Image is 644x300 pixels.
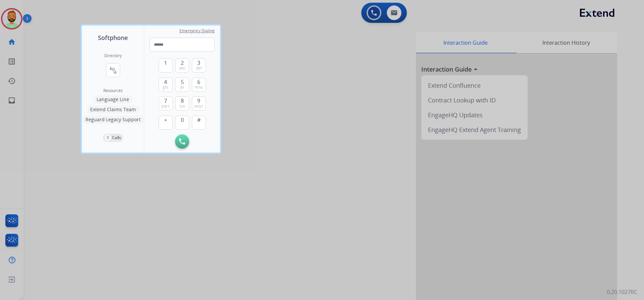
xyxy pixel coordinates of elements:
[196,66,202,71] span: def
[98,33,128,42] span: Softphone
[197,78,200,86] span: 6
[181,97,184,105] span: 8
[164,116,167,124] span: +
[93,95,132,103] button: Language Line
[180,85,184,90] span: jkl
[175,58,189,73] button: 2abc
[181,116,184,124] span: 0
[192,78,206,92] button: 6mno
[181,78,184,86] span: 5
[105,135,111,141] p: 0
[192,116,206,130] button: #
[179,103,185,109] span: tuv
[195,85,203,90] span: mno
[87,105,139,114] button: Extend Claims Team
[179,138,185,144] img: call-button
[197,59,200,67] span: 3
[82,116,144,124] button: Reguard Legacy Support
[197,116,201,124] span: #
[607,288,637,296] p: 0.20.1027RC
[112,135,121,141] p: Calls
[197,97,200,105] span: 9
[104,53,122,58] h2: Directory
[175,78,189,92] button: 5jkl
[103,134,123,142] button: 0Calls
[163,85,168,90] span: ghi
[109,66,117,74] mat-icon: connect_without_contact
[194,103,203,109] span: wxyz
[164,97,167,105] span: 7
[164,78,167,86] span: 4
[164,59,167,67] span: 1
[179,28,215,34] span: Emergency Dialing
[175,116,189,130] button: 0
[159,58,173,73] button: 1
[192,58,206,73] button: 3def
[159,116,173,130] button: +
[192,96,206,111] button: 9wxyz
[103,88,123,93] span: Resources
[161,103,170,109] span: pqrs
[179,66,185,71] span: abc
[181,59,184,67] span: 2
[159,96,173,111] button: 7pqrs
[159,78,173,92] button: 4ghi
[175,96,189,111] button: 8tuv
